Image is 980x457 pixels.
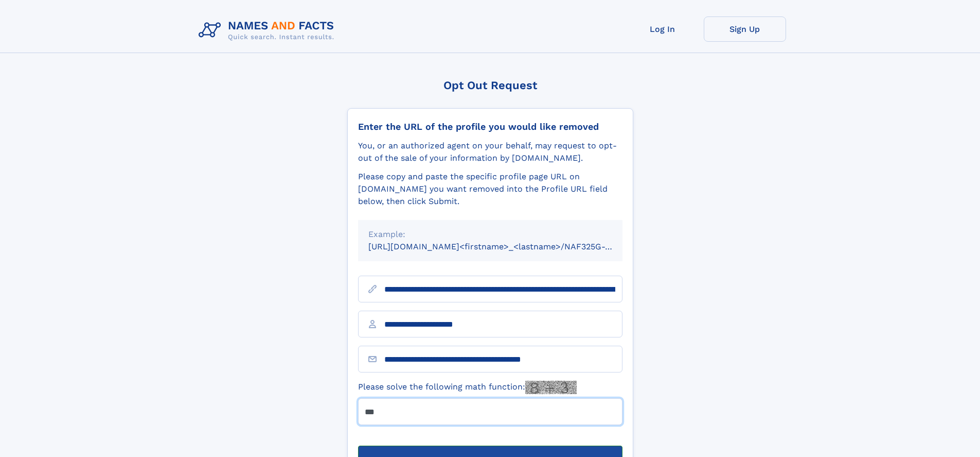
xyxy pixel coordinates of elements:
[358,121,622,132] div: Enter the URL of the profile you would like removed
[368,242,642,251] small: [URL][DOMAIN_NAME]<firstname>_<lastname>/NAF325G-xxxxxxxx
[368,228,612,241] div: Example:
[358,140,622,164] div: You, or an authorized agent on your behalf, may request to opt-out of the sale of your informatio...
[358,171,622,208] div: Please copy and paste the specific profile page URL on [DOMAIN_NAME] you want removed into the Pr...
[347,79,633,92] div: Opt Out Request
[358,381,577,394] label: Please solve the following math function:
[194,16,343,44] img: Logo Names and Facts
[704,16,786,42] a: Sign Up
[621,16,704,42] a: Log In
